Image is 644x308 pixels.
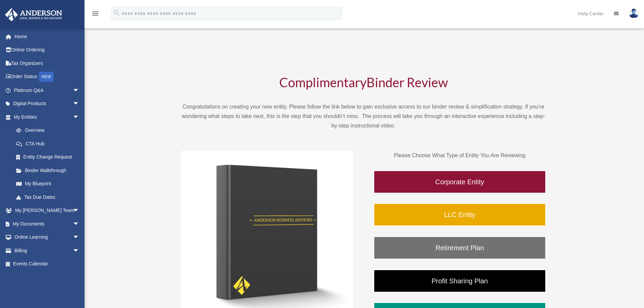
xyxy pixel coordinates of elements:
span: arrow_drop_down [73,110,86,124]
a: Order StatusNEW [5,70,90,84]
a: Digital Productsarrow_drop_down [5,97,90,111]
a: My Entitiesarrow_drop_down [5,110,90,124]
a: Entity Change Request [9,150,90,164]
i: search [113,9,120,17]
a: CTA Hub [9,137,90,150]
a: My Documentsarrow_drop_down [5,217,90,231]
a: Tax Organizers [5,56,90,70]
a: Platinum Q&Aarrow_drop_down [5,84,90,97]
a: menu [91,12,99,18]
a: Overview [9,124,90,137]
a: Corporate Entity [374,170,546,193]
a: Online Ordering [5,43,90,57]
span: arrow_drop_down [73,97,86,111]
a: Binder Walkthrough [9,164,86,177]
img: Anderson Advisors Platinum Portal [3,8,64,21]
span: arrow_drop_down [73,244,86,258]
a: LLC Entity [374,203,546,226]
a: Profit Sharing Plan [374,269,546,292]
span: Complimentary [279,74,366,90]
span: arrow_drop_down [73,204,86,218]
a: Retirement Plan [374,236,546,259]
a: My Blueprint [9,177,90,191]
span: Binder Review [366,74,448,90]
a: Billingarrow_drop_down [5,244,90,257]
a: Online Learningarrow_drop_down [5,231,90,244]
span: arrow_drop_down [73,84,86,97]
img: User Pic [629,8,639,18]
span: arrow_drop_down [73,217,86,231]
a: Tax Due Dates [9,190,90,204]
a: My [PERSON_NAME] Teamarrow_drop_down [5,204,90,217]
a: Home [5,30,90,43]
i: menu [91,9,99,18]
p: Please Choose What Type of Entity You Are Reviewing [374,151,546,160]
span: arrow_drop_down [73,231,86,244]
div: NEW [39,72,54,82]
a: Events Calendar [5,257,90,271]
p: Congratulations on creating your new entity. Please follow the link below to gain exclusive acces... [181,102,546,131]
